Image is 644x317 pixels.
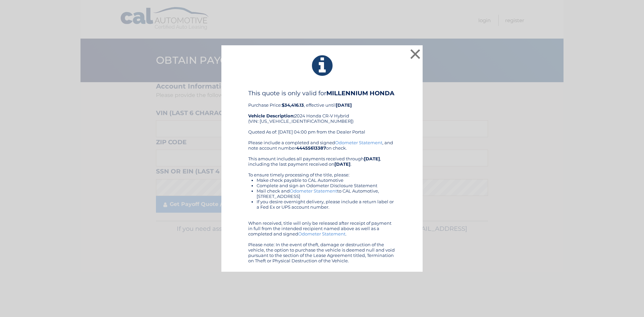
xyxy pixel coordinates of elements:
a: Odometer Statement [290,188,337,194]
li: Make check payable to CAL Automotive [257,177,396,183]
b: MILLENNIUM HONDA [326,90,394,97]
b: [DATE] [336,102,352,108]
h4: This quote is only valid for [248,90,396,97]
b: 44455613387 [296,145,326,151]
li: Complete and sign an Odometer Disclosure Statement [257,183,396,188]
button: × [409,47,422,61]
li: If you desire overnight delivery, please include a return label or a Fed Ex or UPS account number. [257,199,396,210]
a: Odometer Statement [335,140,382,145]
strong: Vehicle Description: [248,113,294,118]
b: $34,416.13 [282,102,304,108]
div: Please include a completed and signed , and note account number on check. This amount includes al... [248,140,396,263]
div: Purchase Price: , effective until 2024 Honda CR-V Hybrid (VIN: [US_VEHICLE_IDENTIFICATION_NUMBER]... [248,90,396,140]
li: Mail check and to CAL Automotive, [STREET_ADDRESS] [257,188,396,199]
a: Odometer Statement [298,231,345,236]
b: [DATE] [364,156,380,161]
b: [DATE] [334,161,351,167]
